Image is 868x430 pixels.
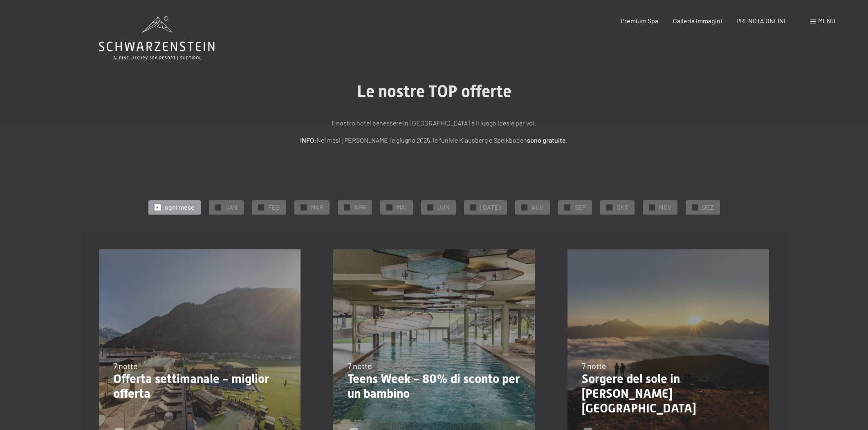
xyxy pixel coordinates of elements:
strong: INFO: [300,136,316,144]
span: FEB [268,203,280,212]
span: ✓ [388,204,391,210]
span: APR [354,203,366,212]
span: ✓ [693,204,696,210]
span: ✓ [608,204,611,210]
span: ✓ [156,204,159,210]
span: [DATE] [480,203,501,212]
p: Sorgere del sole in [PERSON_NAME][GEOGRAPHIC_DATA] [582,372,755,416]
p: Teens Week - 80% di sconto per un bambino [348,372,520,401]
span: ✓ [565,204,569,210]
strong: sono gratuite [527,136,566,144]
span: JAN [225,203,238,212]
span: ogni mese [165,203,195,212]
span: ✓ [302,204,305,210]
span: AUG [532,203,544,212]
span: ✓ [216,204,220,210]
p: Il nostro hotel benessere in [GEOGRAPHIC_DATA] è il luogo ideale per voi. [230,118,639,128]
span: OKT [617,203,628,212]
span: 7 notte [582,361,606,371]
span: Menu [818,17,835,25]
span: ✓ [259,204,262,210]
span: SEP [574,203,586,212]
span: ✓ [650,204,653,210]
span: MAI [397,203,407,212]
span: ✓ [471,204,475,210]
span: JUN [437,203,450,212]
p: Offerta settimanale - miglior offerta [113,372,286,401]
span: ✓ [523,204,526,210]
a: PRENOTA ONLINE [736,17,788,25]
span: MAR [311,203,323,212]
span: Le nostre TOP offerte [357,82,511,101]
span: 7 notte [348,361,372,371]
span: 7 notte [113,361,138,371]
span: DEZ [702,203,714,212]
span: ✓ [345,204,348,210]
a: Premium Spa [621,17,658,25]
span: NOV [659,203,671,212]
a: Galleria immagini [673,17,722,25]
span: ✓ [428,204,432,210]
p: Nei mesi [PERSON_NAME] e giugno 2025, le funivie Klausberg e Speikboden . [230,135,639,146]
